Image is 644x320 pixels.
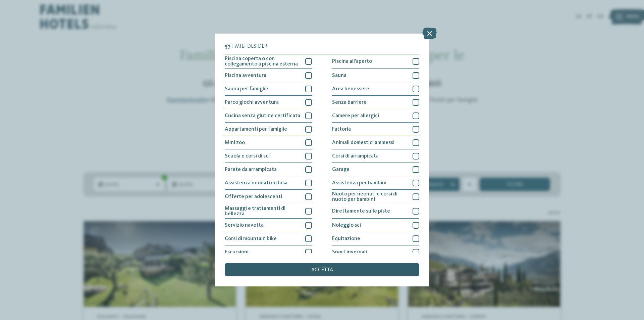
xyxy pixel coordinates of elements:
span: Offerte per adolescenti [225,194,282,199]
span: Parete da arrampicata [225,167,277,172]
span: Camere per allergici [332,113,379,119]
span: Sport invernali [332,249,367,255]
span: Direttamente sulle piste [332,209,390,214]
span: accetta [311,267,333,273]
span: Fattoria [332,127,351,132]
span: Corsi di arrampicata [332,153,379,159]
span: Assistenza neonati inclusa [225,180,287,186]
span: I miei desideri [232,44,269,49]
span: Piscina avventura [225,73,266,78]
span: Escursioni [225,249,249,255]
span: Scuola e corsi di sci [225,153,270,159]
span: Area benessere [332,86,369,92]
span: Servizio navetta [225,223,264,228]
span: Sauna [332,73,346,78]
span: Massaggi e trattamenti di bellezza [225,206,300,217]
span: Noleggio sci [332,223,361,228]
span: Equitazione [332,236,360,241]
span: Piscina coperta o con collegamento a piscina esterna [225,56,300,67]
span: Appartamenti per famiglie [225,127,287,132]
span: Sauna per famiglie [225,86,268,92]
span: Garage [332,167,350,172]
span: Cucina senza glutine certificata [225,113,300,119]
span: Nuoto per neonati e corsi di nuoto per bambini [332,191,408,202]
span: Piscina all'aperto [332,59,372,64]
span: Mini zoo [225,140,245,145]
span: Parco giochi avventura [225,100,279,105]
span: Animali domestici ammessi [332,140,394,145]
span: Corsi di mountain bike [225,236,277,241]
span: Assistenza per bambini [332,180,386,186]
span: Senza barriere [332,100,367,105]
